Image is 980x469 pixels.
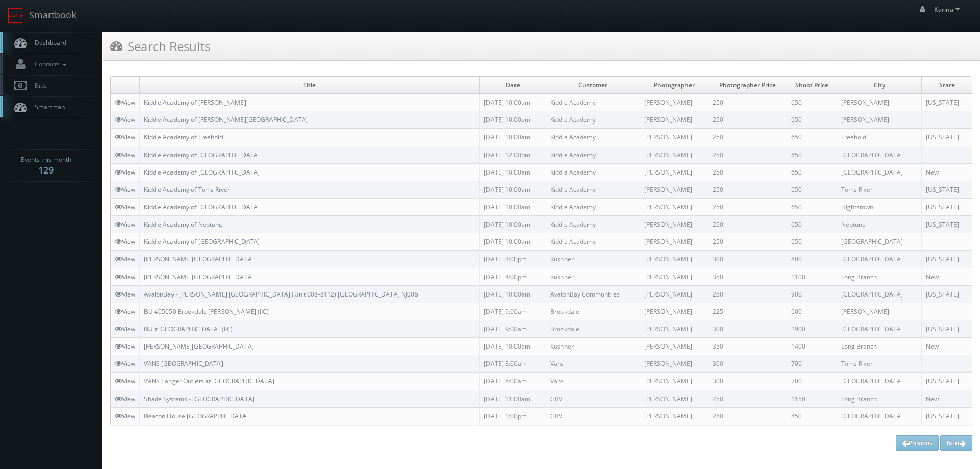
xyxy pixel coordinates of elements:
[922,216,972,233] td: [US_STATE]
[546,111,640,129] td: Kiddie Academy
[115,168,135,177] a: View
[144,342,254,351] a: [PERSON_NAME][GEOGRAPHIC_DATA]
[922,163,972,181] td: New
[144,377,274,385] a: VANS Tanger Outlets at [GEOGRAPHIC_DATA]
[708,216,787,233] td: 250
[480,129,546,146] td: [DATE] 10:00am
[708,407,787,425] td: 280
[708,251,787,268] td: 300
[640,303,708,320] td: [PERSON_NAME]
[787,111,837,129] td: 650
[144,237,260,246] a: Kiddie Academy of [GEOGRAPHIC_DATA]
[546,216,640,233] td: Kiddie Academy
[837,407,922,425] td: [GEOGRAPHIC_DATA]
[640,94,708,111] td: [PERSON_NAME]
[922,338,972,355] td: New
[640,285,708,303] td: [PERSON_NAME]
[546,338,640,355] td: Kushner
[708,94,787,111] td: 250
[837,129,922,146] td: Freehold
[115,342,135,351] a: View
[144,359,223,368] a: VANS [GEOGRAPHIC_DATA]
[922,320,972,337] td: [US_STATE]
[144,394,254,403] a: Shade Systems - [GEOGRAPHIC_DATA]
[144,98,246,107] a: Kiddie Academy of [PERSON_NAME]
[708,390,787,407] td: 450
[640,163,708,181] td: [PERSON_NAME]
[787,94,837,111] td: 650
[787,303,837,320] td: 600
[480,303,546,320] td: [DATE] 9:00am
[546,373,640,390] td: Vans
[480,233,546,251] td: [DATE] 10:00am
[144,273,254,281] a: [PERSON_NAME][GEOGRAPHIC_DATA]
[837,268,922,285] td: Long Branch
[21,155,71,165] span: Events this month
[708,146,787,163] td: 250
[640,77,708,94] td: Photographer
[140,77,480,94] td: Title
[837,320,922,337] td: [GEOGRAPHIC_DATA]
[708,111,787,129] td: 250
[708,355,787,373] td: 300
[8,8,24,24] img: smartbook-logo.png
[546,285,640,303] td: AvalonBay Communities
[480,94,546,111] td: [DATE] 10:00am
[787,198,837,215] td: 650
[115,359,135,368] a: View
[708,163,787,181] td: 250
[115,151,135,159] a: View
[708,77,787,94] td: Photographer Price
[115,273,135,281] a: View
[546,163,640,181] td: Kiddie Academy
[546,390,640,407] td: GBV
[640,129,708,146] td: [PERSON_NAME]
[787,233,837,251] td: 650
[115,255,135,263] a: View
[708,233,787,251] td: 250
[837,251,922,268] td: [GEOGRAPHIC_DATA]
[480,407,546,425] td: [DATE] 1:00pm
[115,133,135,141] a: View
[922,77,972,94] td: State
[480,146,546,163] td: [DATE] 12:00pm
[837,77,922,94] td: City
[922,129,972,146] td: [US_STATE]
[480,285,546,303] td: [DATE] 10:00am
[546,198,640,215] td: Kiddie Academy
[110,37,210,55] h3: Search Results
[480,338,546,355] td: [DATE] 10:00am
[480,355,546,373] td: [DATE] 8:00am
[144,168,260,177] a: Kiddie Academy of [GEOGRAPHIC_DATA]
[837,181,922,198] td: Toms River
[787,355,837,373] td: 700
[546,146,640,163] td: Kiddie Academy
[787,320,837,337] td: 1900
[640,373,708,390] td: [PERSON_NAME]
[922,390,972,407] td: New
[837,233,922,251] td: [GEOGRAPHIC_DATA]
[787,146,837,163] td: 650
[640,268,708,285] td: [PERSON_NAME]
[144,151,260,159] a: Kiddie Academy of [GEOGRAPHIC_DATA]
[708,285,787,303] td: 250
[837,355,922,373] td: Toms River
[115,98,135,107] a: View
[480,320,546,337] td: [DATE] 9:00am
[640,181,708,198] td: [PERSON_NAME]
[837,216,922,233] td: Neptune
[787,268,837,285] td: 1100
[640,338,708,355] td: [PERSON_NAME]
[837,373,922,390] td: [GEOGRAPHIC_DATA]
[480,111,546,129] td: [DATE] 10:00am
[640,198,708,215] td: [PERSON_NAME]
[480,198,546,215] td: [DATE] 10:00am
[115,307,135,316] a: View
[787,407,837,425] td: 850
[30,60,69,68] span: Contacts
[708,198,787,215] td: 250
[115,115,135,124] a: View
[546,77,640,94] td: Customer
[144,185,230,194] a: Kiddie Academy of Toms River
[546,129,640,146] td: Kiddie Academy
